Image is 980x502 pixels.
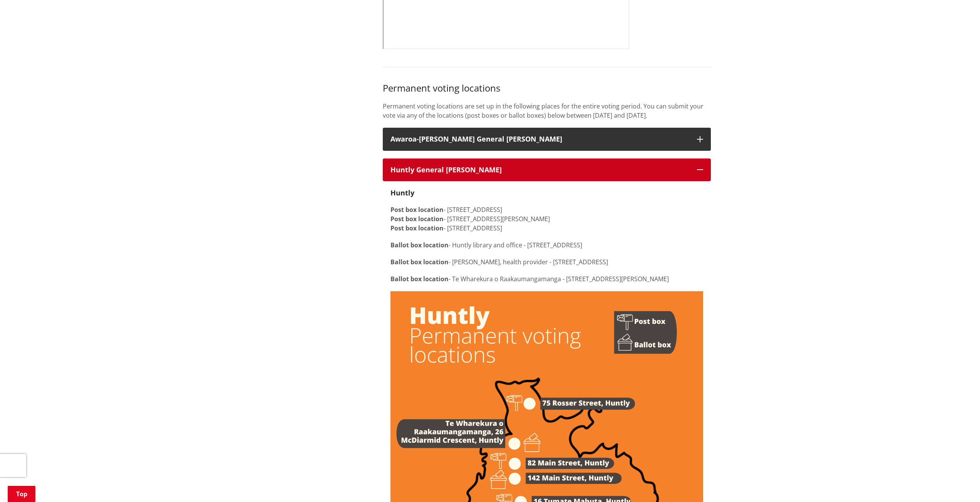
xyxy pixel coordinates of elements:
[383,128,711,151] button: Awaroa-[PERSON_NAME] General [PERSON_NAME]
[383,102,711,120] p: Permanent voting locations are set up in the following places for the entire voting period. You c...
[945,470,972,497] iframe: Messenger Launcher
[390,224,444,232] strong: Post box location
[390,258,449,266] strong: Ballot box location
[390,257,703,267] p: - [PERSON_NAME], health provider - [STREET_ADDRESS]
[390,241,449,249] strong: Ballot box location
[383,158,711,182] button: Huntly General [PERSON_NAME]
[390,188,414,197] strong: Huntly
[8,486,35,502] a: Top
[390,205,444,214] strong: Post box location
[390,135,689,143] h3: Awaroa-[PERSON_NAME] General [PERSON_NAME]
[390,205,703,233] p: - [STREET_ADDRESS] - [STREET_ADDRESS][PERSON_NAME] - [STREET_ADDRESS]
[390,215,444,223] strong: Post box location
[390,240,703,250] p: - Huntly library and office - [STREET_ADDRESS]
[390,275,449,283] strong: Ballot box location
[390,166,689,174] h3: Huntly General [PERSON_NAME]
[383,83,711,94] h3: Permanent voting locations
[390,274,703,284] p: - Te Wharekura o Raakaumangamanga - [STREET_ADDRESS][PERSON_NAME]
